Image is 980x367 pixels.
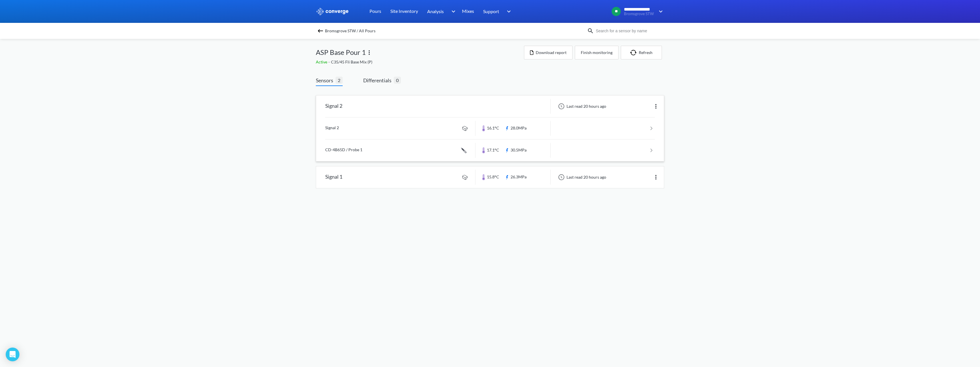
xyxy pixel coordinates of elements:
img: downArrow.svg [655,8,664,15]
img: icon-search.svg [587,27,594,34]
button: Finish monitoring [575,46,618,59]
span: Bromsgrove STW / All Pours [325,27,375,35]
img: more.svg [652,174,659,181]
span: 0 [394,77,401,84]
div: Last read 20 hours ago [555,103,608,110]
span: ASP Base Pour 1 [316,47,366,58]
input: Search for a sensor by name [594,28,663,34]
img: icon-refresh.svg [630,50,639,55]
img: more.svg [652,103,659,110]
img: backspace.svg [317,27,324,34]
span: Differentials [363,76,394,84]
img: more.svg [366,49,373,56]
div: Open Intercom Messenger [6,348,19,361]
span: 2 [336,77,343,84]
img: logo_ewhite.svg [316,8,349,15]
button: Refresh [621,46,662,59]
div: C35/45 Fli Base Mix (P) [316,59,524,65]
img: icon-file.svg [530,50,533,55]
span: Active [316,59,328,64]
span: Sensors [316,76,336,84]
img: downArrow.svg [448,8,457,15]
button: Download report [524,46,573,59]
span: Bromsgrove STW [624,12,655,16]
span: Support [483,8,499,15]
span: Analysis [427,8,444,15]
img: downArrow.svg [503,8,512,15]
span: - [328,59,331,64]
div: Signal 2 [325,99,342,114]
